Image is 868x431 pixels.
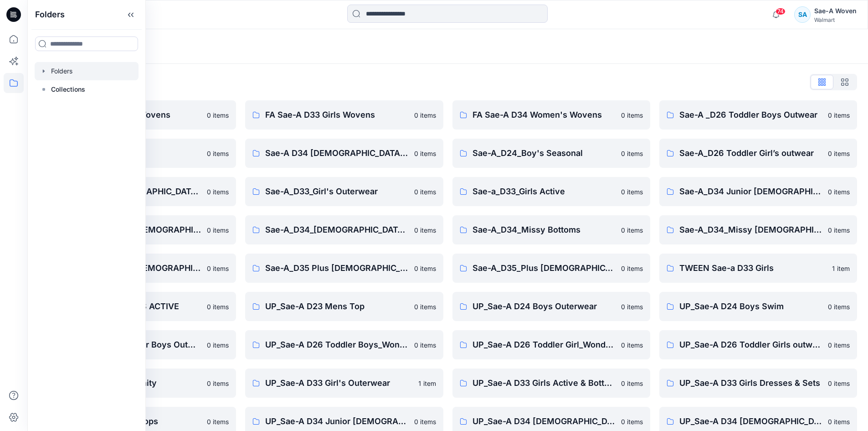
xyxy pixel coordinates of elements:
[621,110,643,120] p: 0 items
[679,415,822,428] p: UP_Sae-A D34 [DEMOGRAPHIC_DATA] Outerwear
[414,110,436,120] p: 0 items
[659,177,857,206] a: Sae-A_D34 Junior [DEMOGRAPHIC_DATA] top0 items
[828,379,850,388] p: 0 items
[265,223,408,236] p: Sae-A_D34_[DEMOGRAPHIC_DATA] Outerwear
[414,302,436,312] p: 0 items
[828,225,850,235] p: 0 items
[621,187,643,197] p: 0 items
[265,262,408,275] p: Sae-A_D35 Plus [DEMOGRAPHIC_DATA] Bottom
[679,377,822,389] p: UP_Sae-A D33 Girls Dresses & Sets
[414,149,436,158] p: 0 items
[265,377,412,389] p: UP_Sae-A D33 Girl's Outerwear
[414,264,436,273] p: 0 items
[207,417,229,426] p: 0 items
[679,223,822,236] p: Sae-A_D34_Missy [DEMOGRAPHIC_DATA] Dresses
[832,264,850,273] p: 1 item
[207,379,229,388] p: 0 items
[207,187,229,197] p: 0 items
[679,185,822,198] p: Sae-A_D34 Junior [DEMOGRAPHIC_DATA] top
[414,417,436,426] p: 0 items
[473,109,616,121] p: FA Sae-A D34 Women's Wovens
[207,225,229,235] p: 0 items
[414,340,436,350] p: 0 items
[473,377,616,389] p: UP_Sae-A D33 Girls Active & Bottoms
[814,5,857,16] div: Sae-A Woven
[473,415,616,428] p: UP_Sae-A D34 [DEMOGRAPHIC_DATA] Knit Tops
[473,300,616,313] p: UP_Sae-A D24 Boys Outerwear
[245,369,443,398] a: UP_Sae-A D33 Girl's Outerwear1 item
[473,338,616,351] p: UP_Sae-A D26 Toddler Girl_Wonder Nation Sportswear
[245,139,443,168] a: Sae-A D34 [DEMOGRAPHIC_DATA] Knit Tops0 items
[245,254,443,283] a: Sae-A_D35 Plus [DEMOGRAPHIC_DATA] Bottom0 items
[679,338,822,351] p: UP_Sae-A D26 Toddler Girls outwear
[659,139,857,168] a: Sae-A_D26 Toddler Girl’s outwear0 items
[776,8,786,15] span: 74
[245,215,443,244] a: Sae-A_D34_[DEMOGRAPHIC_DATA] Outerwear0 items
[828,187,850,197] p: 0 items
[794,6,811,23] div: SA
[418,379,436,388] p: 1 item
[828,302,850,312] p: 0 items
[679,300,822,313] p: UP_Sae-A D24 Boys Swim
[452,292,650,321] a: UP_Sae-A D24 Boys Outerwear0 items
[659,330,857,359] a: UP_Sae-A D26 Toddler Girls outwear0 items
[828,340,850,350] p: 0 items
[452,330,650,359] a: UP_Sae-A D26 Toddler Girl_Wonder Nation Sportswear0 items
[265,147,408,160] p: Sae-A D34 [DEMOGRAPHIC_DATA] Knit Tops
[473,262,616,275] p: Sae-A_D35_Plus [DEMOGRAPHIC_DATA] Top
[659,292,857,321] a: UP_Sae-A D24 Boys Swim0 items
[452,215,650,244] a: Sae-A_D34_Missy Bottoms0 items
[452,100,650,130] a: FA Sae-A D34 Women's Wovens0 items
[621,225,643,235] p: 0 items
[207,264,229,273] p: 0 items
[265,109,408,121] p: FA Sae-A D33 Girls Wovens
[265,338,408,351] p: UP_Sae-A D26 Toddler Boys_Wonder Nation Sportswear
[473,147,616,160] p: Sae-A_D24_Boy's Seasonal
[621,302,643,312] p: 0 items
[245,292,443,321] a: UP_Sae-A D23 Mens Top0 items
[51,84,85,95] p: Collections
[207,110,229,120] p: 0 items
[828,417,850,426] p: 0 items
[452,139,650,168] a: Sae-A_D24_Boy's Seasonal0 items
[473,185,616,198] p: Sae-a_D33_Girls Active
[659,254,857,283] a: TWEEN Sae-a D33 Girls1 item
[265,415,408,428] p: UP_Sae-A D34 Junior [DEMOGRAPHIC_DATA] top
[245,177,443,206] a: Sae-A_D33_Girl's Outerwear0 items
[452,254,650,283] a: Sae-A_D35_Plus [DEMOGRAPHIC_DATA] Top0 items
[473,223,616,236] p: Sae-A_D34_Missy Bottoms
[207,302,229,312] p: 0 items
[621,264,643,273] p: 0 items
[265,185,408,198] p: Sae-A_D33_Girl's Outerwear
[814,16,857,23] div: Walmart
[679,147,822,160] p: Sae-A_D26 Toddler Girl’s outwear
[207,149,229,158] p: 0 items
[621,340,643,350] p: 0 items
[621,149,643,158] p: 0 items
[659,100,857,130] a: Sae-A _D26 Toddler Boys Outwear0 items
[679,262,827,275] p: TWEEN Sae-a D33 Girls
[414,225,436,235] p: 0 items
[659,215,857,244] a: Sae-A_D34_Missy [DEMOGRAPHIC_DATA] Dresses0 items
[245,330,443,359] a: UP_Sae-A D26 Toddler Boys_Wonder Nation Sportswear0 items
[621,379,643,388] p: 0 items
[207,340,229,350] p: 0 items
[414,187,436,197] p: 0 items
[452,177,650,206] a: Sae-a_D33_Girls Active0 items
[265,300,408,313] p: UP_Sae-A D23 Mens Top
[452,369,650,398] a: UP_Sae-A D33 Girls Active & Bottoms0 items
[828,149,850,158] p: 0 items
[621,417,643,426] p: 0 items
[828,110,850,120] p: 0 items
[679,109,822,121] p: Sae-A _D26 Toddler Boys Outwear
[245,100,443,130] a: FA Sae-A D33 Girls Wovens0 items
[659,369,857,398] a: UP_Sae-A D33 Girls Dresses & Sets0 items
